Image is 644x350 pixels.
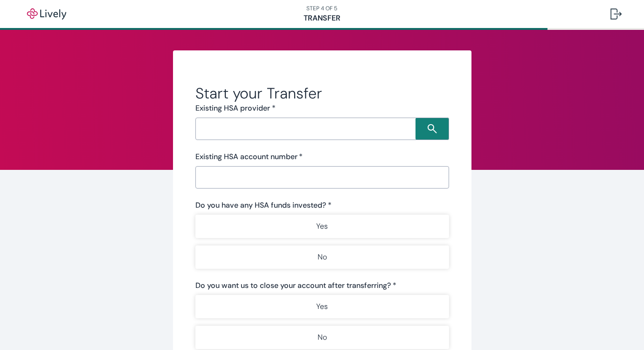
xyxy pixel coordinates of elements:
[195,280,396,291] label: Do you want us to close your account after transferring? *
[195,245,449,269] button: No
[195,151,303,162] label: Existing HSA account number
[316,301,328,312] p: Yes
[318,332,327,343] p: No
[318,252,327,263] p: No
[316,221,328,232] p: Yes
[21,8,73,20] img: Lively
[195,295,449,318] button: Yes
[415,118,449,140] button: Search icon
[195,215,449,238] button: Yes
[195,200,332,211] label: Do you have any HSA funds invested? *
[195,103,276,114] label: Existing HSA provider *
[198,122,415,135] input: Search input
[428,124,437,133] svg: Search icon
[603,3,629,25] button: Log out
[195,326,449,349] button: No
[195,84,449,103] h2: Start your Transfer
